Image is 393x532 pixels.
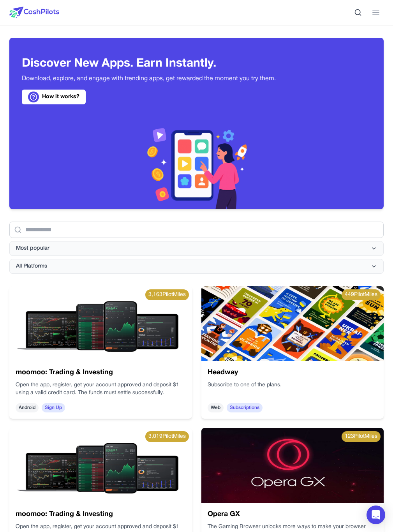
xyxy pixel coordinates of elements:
div: Open Intercom Messenger [367,506,385,524]
img: Header decoration [137,123,257,209]
h3: moomoo: Trading & Investing [16,367,186,378]
p: Open the app, register, get your account approved and deposit $1 using a valid credit card. The f... [16,381,186,397]
h3: moomoo: Trading & Investing [16,509,186,520]
img: CashPilots Logo [9,7,59,18]
a: How it works? [22,90,86,104]
div: 449 PilotMiles [342,289,381,300]
img: Opera GX [201,428,384,503]
div: 123 PilotMiles [342,431,381,442]
span: Android [16,403,39,412]
span: Sign Up [42,403,65,412]
h3: Discover New Apps. Earn Instantly. [22,57,276,71]
span: Web [208,403,224,412]
p: Subscribe to one of the plans. [208,381,378,389]
img: moomoo: Trading & Investing [9,286,192,361]
span: Subscriptions [227,403,263,412]
span: Most popular [16,245,49,252]
button: Most popular [9,241,384,256]
img: Headway [201,286,384,361]
span: All Platforms [16,262,47,270]
div: 3,019 PilotMiles [145,431,189,442]
button: All Platforms [9,259,384,274]
h3: Headway [208,367,378,378]
img: moomoo: Trading & Investing [9,428,192,503]
div: 3,163 PilotMiles [145,289,189,300]
p: Download, explore, and engage with trending apps, get rewarded the moment you try them. [22,74,276,83]
h3: Opera GX [208,509,378,520]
